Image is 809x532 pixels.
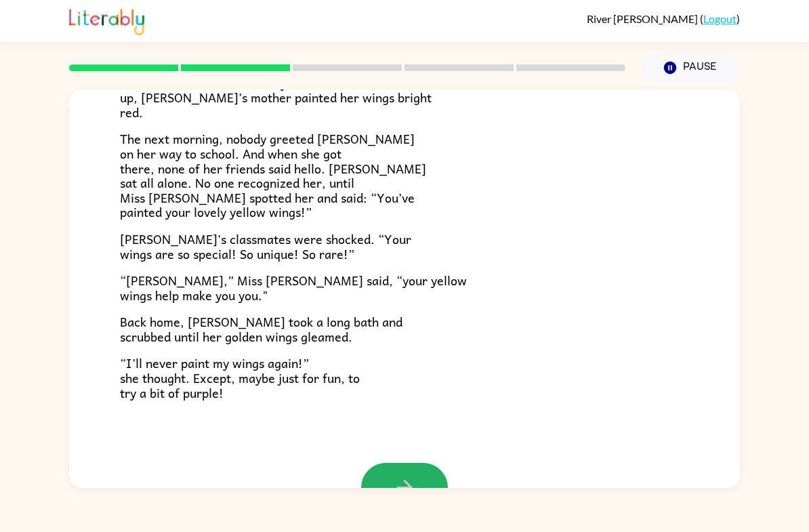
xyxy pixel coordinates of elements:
span: [PERSON_NAME]'s classmates were shocked. “Your wings are so special! So unique! So rare!” [120,229,411,264]
img: Literably [69,5,144,35]
span: “[PERSON_NAME],” Miss [PERSON_NAME] said, “your yellow wings help make you you." [120,270,467,305]
span: River [PERSON_NAME] [587,12,700,25]
button: Pause [642,52,740,83]
span: The next morning, nobody greeted [PERSON_NAME] on her way to school. And when she got there, none... [120,129,426,222]
span: Back home, [PERSON_NAME] took a long bath and scrubbed until her golden wings gleamed. [120,312,402,346]
div: ( ) [587,12,740,25]
a: Logout [703,12,737,25]
span: “I’ll never paint my wings again!” she thought. Except, maybe just for fun, to try a bit of purple! [120,353,360,402]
